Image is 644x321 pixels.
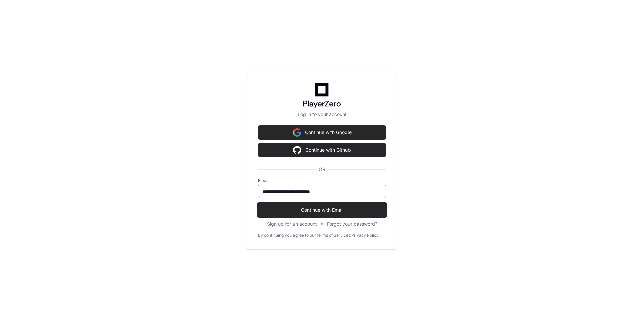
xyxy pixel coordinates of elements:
button: Sign up for an account [267,221,317,227]
img: Sign in with google [293,126,301,139]
a: Privacy Policy. [351,233,379,238]
label: Email [258,178,386,183]
button: Continue with Github [258,143,386,157]
span: OR [316,166,328,173]
button: Continue with Email [258,203,386,217]
div: By continuing you agree to our [258,233,316,238]
button: Forgot your password? [327,221,377,227]
p: Log in to your account [258,111,386,118]
button: Continue with Google [258,126,386,139]
img: Sign in with google [293,143,301,157]
a: Terms of Service [316,233,348,238]
div: & [348,233,351,238]
span: Continue with Email [258,207,386,213]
